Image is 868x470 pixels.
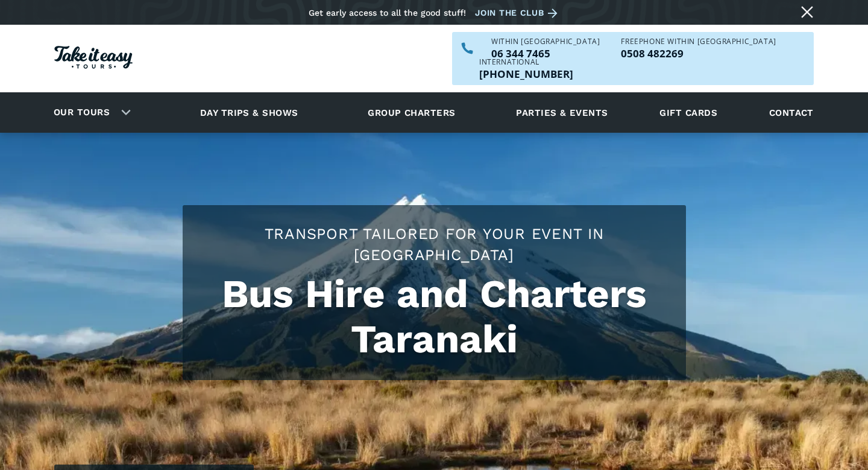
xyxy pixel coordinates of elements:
[195,272,674,362] h1: Bus Hire and Charters Taranaki
[653,96,723,129] a: Gift cards
[479,59,573,66] div: International
[510,96,614,129] a: Parties & events
[195,223,674,265] h2: Transport tailored for your event in [GEOGRAPHIC_DATA]
[491,48,600,59] a: Call us within NZ on 063447465
[39,96,140,129] div: Our tours
[621,48,776,59] p: 0508 482269
[491,38,600,45] div: WITHIN [GEOGRAPHIC_DATA]
[479,69,573,79] p: [PHONE_NUMBER]
[621,38,776,45] div: Freephone WITHIN [GEOGRAPHIC_DATA]
[45,98,119,127] a: Our tours
[54,46,133,69] img: Take it easy Tours logo
[353,96,470,129] a: Group charters
[185,96,313,129] a: Day trips & shows
[797,2,817,22] a: Close message
[479,69,573,79] a: Call us outside of NZ on +6463447465
[621,48,776,59] a: Call us freephone within NZ on 0508482269
[763,96,820,129] a: Contact
[475,5,562,21] a: Join the club
[309,8,466,17] div: Get early access to all the good stuff!
[491,48,600,59] p: 06 344 7465
[54,40,133,78] a: Homepage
